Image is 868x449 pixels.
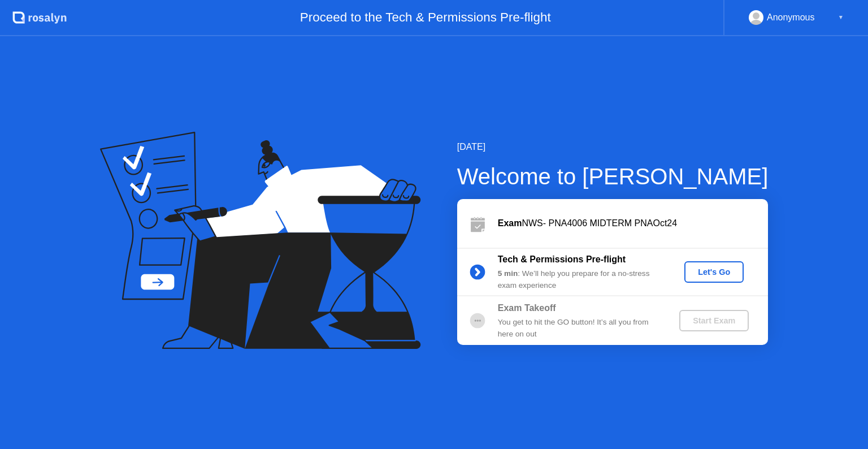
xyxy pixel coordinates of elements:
b: Tech & Permissions Pre-flight [498,254,626,264]
b: Exam Takeoff [498,303,556,313]
button: Let's Go [684,261,744,283]
div: [DATE] [457,140,769,154]
button: Start Exam [679,310,749,331]
div: NWS- PNA4006 MIDTERM PNAOct24 [498,217,768,230]
div: : We’ll help you prepare for a no-stress exam experience [498,268,661,291]
div: ▼ [838,10,844,25]
div: You get to hit the GO button! It’s all you from here on out [498,317,661,340]
b: Exam [498,218,522,228]
div: Welcome to [PERSON_NAME] [457,159,769,193]
b: 5 min [498,269,518,278]
div: Let's Go [689,267,739,277]
div: Start Exam [684,316,744,325]
div: Anonymous [767,10,815,25]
